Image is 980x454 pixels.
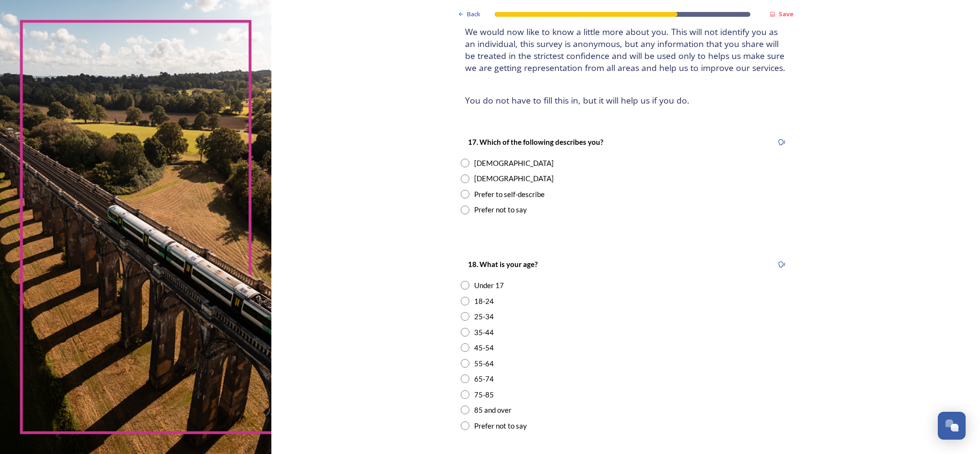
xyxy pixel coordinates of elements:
[474,204,527,215] div: Prefer not to say
[474,280,504,291] div: Under 17
[779,10,793,18] strong: Save
[474,358,494,369] div: 55-64
[468,138,603,146] strong: 17. Which of the following describes you?
[465,94,786,106] h4: You do not have to fill this in, but it will help us if you do.
[474,173,554,184] div: [DEMOGRAPHIC_DATA]
[474,311,494,322] div: 25-34
[465,26,786,74] h4: We would now like to know a little more about you. This will not identify you as an individual, t...
[474,189,545,200] div: Prefer to self-describe
[474,158,554,169] div: [DEMOGRAPHIC_DATA]
[474,327,494,338] div: 35-44
[474,342,494,353] div: 45-54
[474,389,494,400] div: 75-85
[474,420,527,431] div: Prefer not to say
[468,260,537,268] strong: 18. What is your age?
[474,405,512,416] div: 85 and over
[474,373,494,384] div: 65-74
[467,10,480,19] span: Back
[938,412,966,440] button: Open Chat
[474,296,494,307] div: 18-24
